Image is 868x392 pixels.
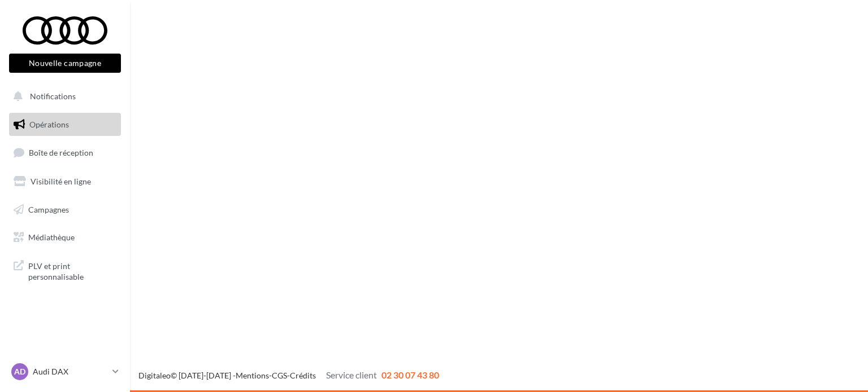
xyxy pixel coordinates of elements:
[272,371,287,380] a: CGS
[7,140,123,165] a: Boîte de réception
[30,91,76,101] span: Notifications
[381,369,439,380] span: 02 30 07 43 80
[7,198,123,222] a: Campagnes
[326,369,377,380] span: Service client
[29,120,69,129] span: Opérations
[7,254,123,287] a: PLV et print personnalisable
[33,366,108,377] p: Audi DAX
[28,232,75,242] span: Médiathèque
[138,371,439,380] span: © [DATE]-[DATE] - - -
[14,366,25,377] span: AD
[9,361,121,382] a: AD Audi DAX
[28,204,69,214] span: Campagnes
[236,371,269,380] a: Mentions
[7,85,119,108] button: Notifications
[31,177,91,186] span: Visibilité en ligne
[290,371,316,380] a: Crédits
[138,371,171,380] a: Digitaleo
[7,226,123,249] a: Médiathèque
[7,170,123,193] a: Visibilité en ligne
[29,148,93,157] span: Boîte de réception
[9,54,121,73] button: Nouvelle campagne
[7,113,123,136] a: Opérations
[28,258,116,283] span: PLV et print personnalisable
